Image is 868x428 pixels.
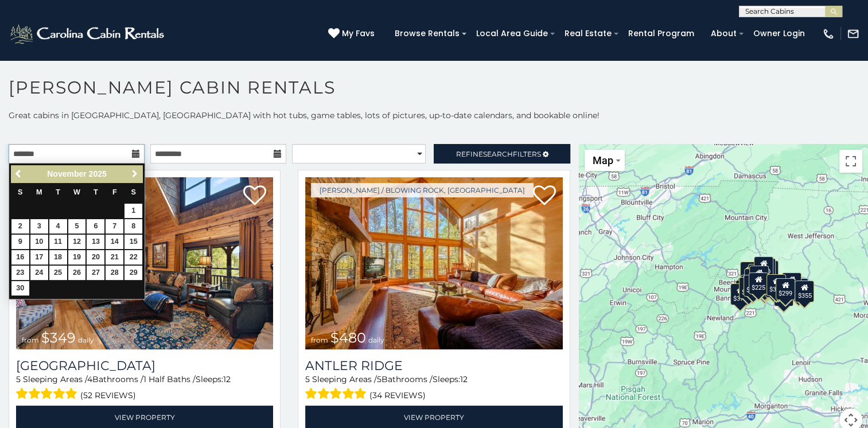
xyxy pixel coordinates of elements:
a: 4 [49,219,67,234]
span: Wednesday [73,188,80,196]
a: 15 [124,235,142,249]
a: 12 [68,235,86,249]
a: About [705,25,742,42]
div: $325 [739,277,758,298]
a: 1 [124,204,142,218]
span: 5 [377,374,382,384]
a: 17 [30,250,48,264]
a: Add to favorites [533,184,556,208]
a: Add to favorites [243,184,266,208]
span: Friday [112,188,117,196]
div: $380 [766,274,786,295]
span: daily [368,336,384,344]
img: Antler Ridge [305,177,562,349]
div: $350 [774,285,793,306]
a: 22 [124,250,142,264]
a: 10 [30,235,48,249]
a: Real Estate [559,25,617,42]
a: 18 [49,250,67,264]
div: $299 [776,278,795,300]
span: 2025 [89,169,107,178]
a: 5 [68,219,86,234]
span: Next [130,169,139,178]
a: 13 [87,235,104,249]
a: 6 [87,219,104,234]
img: White-1-2.png [9,22,168,45]
span: 5 [16,374,21,384]
a: Antler Ridge [305,358,562,373]
a: RefineSearchFilters [434,144,570,164]
a: 27 [87,266,104,280]
span: daily [78,336,94,344]
span: $349 [41,329,76,346]
span: (34 reviews) [369,388,426,403]
span: Saturday [131,188,136,196]
div: $355 [795,281,814,302]
a: 14 [106,235,123,249]
a: 25 [49,266,67,280]
a: 3 [30,219,48,234]
img: phone-regular-white.png [822,28,835,40]
span: 5 [305,374,310,384]
div: Sleeping Areas / Bathrooms / Sleeps: [16,373,273,403]
a: 23 [11,266,29,280]
div: $395 [743,275,762,297]
a: My Favs [328,28,377,40]
span: Search [483,150,513,158]
span: from [22,336,39,344]
a: [PERSON_NAME] / Blowing Rock, [GEOGRAPHIC_DATA] [311,183,534,197]
div: $635 [740,262,760,283]
a: 19 [68,250,86,264]
div: $315 [754,276,774,298]
a: 21 [106,250,123,264]
button: Change map style [585,150,625,171]
a: 7 [106,219,123,234]
span: 4 [87,374,92,384]
div: $375 [730,283,750,305]
div: $320 [754,256,773,278]
span: Monday [36,188,42,196]
span: from [311,336,328,344]
a: Browse Rentals [389,25,465,42]
span: Refine Filters [456,150,541,158]
a: Previous [12,167,26,181]
a: Next [127,167,142,181]
div: $210 [749,266,769,287]
a: 16 [11,250,29,264]
span: My Favs [342,28,375,40]
a: 8 [124,219,142,234]
div: $225 [749,273,768,294]
div: $250 [759,260,779,282]
a: Rental Program [622,25,700,42]
a: [GEOGRAPHIC_DATA] [16,358,273,373]
span: Thursday [94,188,98,196]
a: 20 [87,250,104,264]
div: $930 [782,273,801,294]
div: Sleeping Areas / Bathrooms / Sleeps: [305,373,562,403]
a: 2 [11,219,29,234]
span: Previous [14,169,24,178]
a: 28 [106,266,123,280]
span: Map [593,154,613,166]
a: Local Area Guide [470,25,554,42]
span: 12 [460,374,468,384]
span: Tuesday [56,188,60,196]
button: Toggle fullscreen view [839,150,862,173]
a: 24 [30,266,48,280]
a: 29 [124,266,142,280]
a: Owner Login [748,25,811,42]
span: $480 [330,329,366,346]
a: 26 [68,266,86,280]
img: mail-regular-white.png [847,28,859,40]
span: November [47,169,86,178]
a: Antler Ridge from $480 daily [305,177,562,349]
span: (52 reviews) [80,388,136,403]
span: Sunday [18,188,22,196]
span: 12 [223,374,231,384]
a: 9 [11,235,29,249]
span: 1 Half Baths / [143,374,196,384]
a: 30 [11,281,29,295]
h3: Diamond Creek Lodge [16,358,273,373]
a: 11 [49,235,67,249]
